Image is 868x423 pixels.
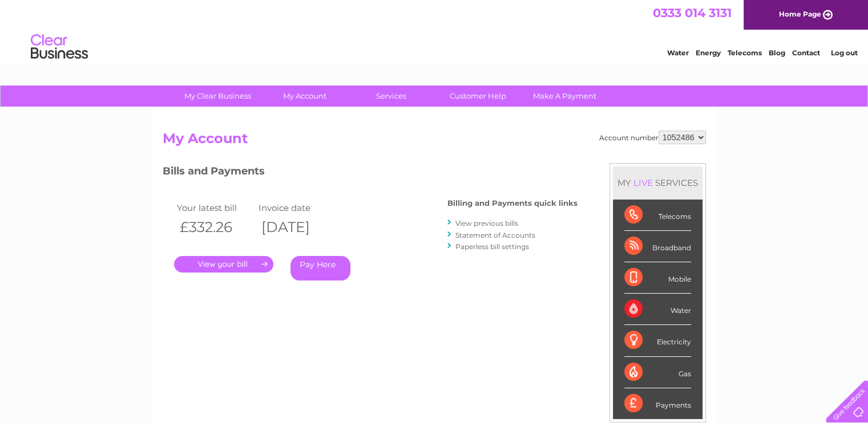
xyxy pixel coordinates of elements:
[624,231,691,262] div: Broadband
[256,200,338,215] td: Invoice date
[256,215,338,239] th: [DATE]
[455,219,518,227] a: View previous bills
[174,200,256,215] td: Your latest bill
[624,357,691,388] div: Gas
[728,48,762,57] a: Telecoms
[624,200,691,231] div: Telecoms
[165,6,704,55] div: Clear Business is a trading name of Verastar Limited (registered in [GEOGRAPHIC_DATA] No. 3667643...
[830,48,857,57] a: Log out
[631,177,655,188] div: LIVE
[653,6,732,20] a: 0333 014 3131
[431,86,525,107] a: Customer Help
[447,199,578,208] h4: Billing and Payments quick links
[792,48,820,57] a: Contact
[30,30,88,64] img: logo.png
[163,163,578,183] h3: Bills and Payments
[667,48,689,57] a: Water
[599,131,706,144] div: Account number
[624,388,691,419] div: Payments
[624,325,691,356] div: Electricity
[174,215,256,239] th: £332.26
[769,48,785,57] a: Blog
[455,242,529,251] a: Paperless bill settings
[518,86,612,107] a: Make A Payment
[257,86,352,107] a: My Account
[171,86,265,107] a: My Clear Business
[613,166,703,199] div: MY SERVICES
[696,48,721,57] a: Energy
[624,294,691,325] div: Water
[163,131,706,152] h2: My Account
[174,256,273,272] a: .
[624,262,691,294] div: Mobile
[455,231,535,239] a: Statement of Accounts
[344,86,438,107] a: Services
[290,256,350,280] a: Pay Here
